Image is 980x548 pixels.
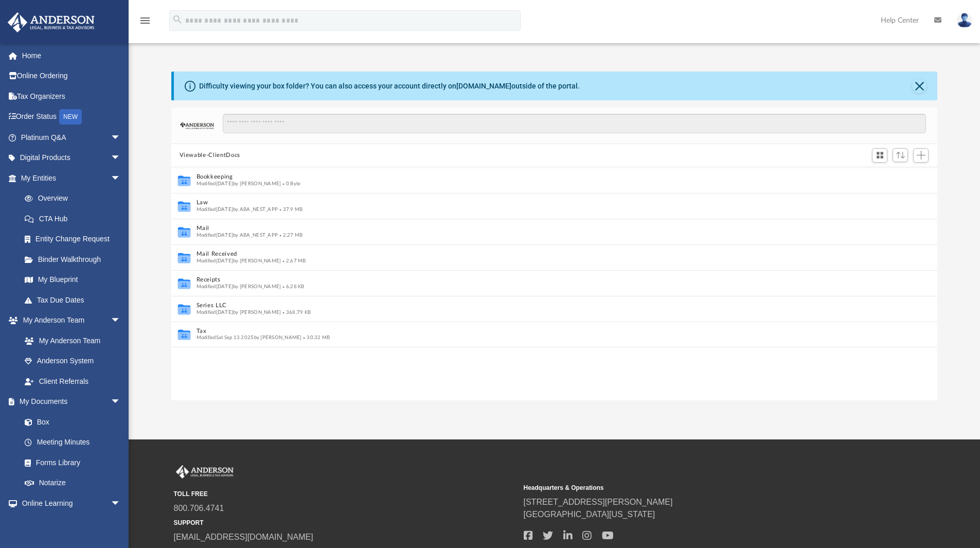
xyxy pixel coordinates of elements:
[196,173,899,180] button: Bookkeeping
[456,82,511,90] a: [DOMAIN_NAME]
[196,276,899,283] button: Receipts
[196,199,899,206] button: Law
[14,514,131,534] a: Courses
[174,465,236,479] img: Anderson Advisors Platinum Portal
[111,168,131,189] span: arrow_drop_down
[14,473,131,493] a: Notarize
[14,351,131,372] a: Anderson System
[111,127,131,148] span: arrow_drop_down
[14,371,131,392] a: Client Referrals
[302,335,330,340] span: 30.32 MB
[14,452,126,473] a: Forms Library
[196,258,281,263] span: Modified [DATE] by [PERSON_NAME]
[111,392,131,413] span: arrow_drop_down
[196,328,899,334] button: Tax
[281,284,304,289] span: 6.28 KB
[524,483,866,492] small: Headquarters & Operations
[139,20,151,27] a: menu
[912,79,926,93] button: Close
[7,107,136,128] a: Order StatusNEW
[174,489,516,499] small: TOLL FREE
[913,148,929,163] button: Add
[893,148,908,162] button: Sort
[196,302,899,309] button: Series LLC
[174,518,516,527] small: SUPPORT
[281,258,306,263] span: 2.67 MB
[7,392,131,412] a: My Documentsarrow_drop_down
[174,504,224,512] a: 800.706.4741
[872,148,887,163] button: Switch to Grid View
[524,510,655,519] a: [GEOGRAPHIC_DATA][US_STATE]
[14,229,136,250] a: Entity Change Request
[196,284,281,289] span: Modified [DATE] by [PERSON_NAME]
[59,109,82,125] div: NEW
[111,148,131,169] span: arrow_drop_down
[196,206,278,211] span: Modified [DATE] by ABA_NEST_APP
[14,270,131,290] a: My Blueprint
[7,45,136,66] a: Home
[139,14,151,27] i: menu
[111,493,131,514] span: arrow_drop_down
[196,225,899,232] button: Mail
[7,66,136,86] a: Online Ordering
[5,12,98,32] img: Anderson Advisors Platinum Portal
[524,498,673,506] a: [STREET_ADDRESS][PERSON_NAME]
[7,148,136,168] a: Digital Productsarrow_drop_down
[196,232,278,237] span: Modified [DATE] by ABA_NEST_APP
[7,86,136,107] a: Tax Organizers
[196,181,281,186] span: Modified [DATE] by [PERSON_NAME]
[278,206,302,211] span: 37.9 MB
[14,208,136,229] a: CTA Hub
[278,232,302,237] span: 2.27 MB
[174,533,313,541] a: [EMAIL_ADDRESS][DOMAIN_NAME]
[196,309,281,314] span: Modified [DATE] by [PERSON_NAME]
[196,335,301,340] span: Modified Sat Sep 13 2025 by [PERSON_NAME]
[14,432,131,453] a: Meeting Minutes
[281,181,300,186] span: 0 Byte
[281,309,311,314] span: 368.79 KB
[7,493,131,514] a: Online Learningarrow_drop_down
[14,290,136,310] a: Tax Due Dates
[957,13,972,28] img: User Pic
[199,81,580,92] div: Difficulty viewing your box folder? You can also access your account directly on outside of the p...
[14,188,136,209] a: Overview
[172,14,183,25] i: search
[196,251,899,257] button: Mail Received
[7,127,136,148] a: Platinum Q&Aarrow_drop_down
[180,151,240,160] button: Viewable-ClientDocs
[171,167,938,401] div: grid
[223,114,926,133] input: Search files and folders
[111,310,131,331] span: arrow_drop_down
[7,168,136,188] a: My Entitiesarrow_drop_down
[14,249,136,270] a: Binder Walkthrough
[7,310,131,331] a: My Anderson Teamarrow_drop_down
[14,412,126,432] a: Box
[14,330,126,351] a: My Anderson Team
